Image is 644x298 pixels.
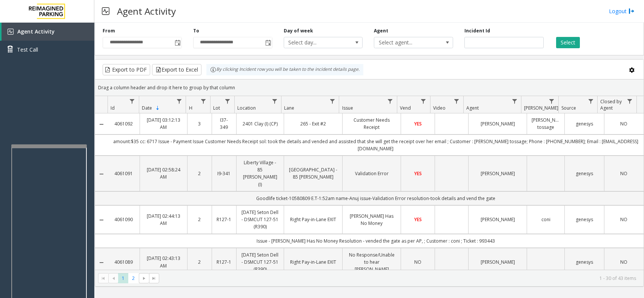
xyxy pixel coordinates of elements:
span: Id [111,105,115,111]
a: I9-341 [217,170,232,177]
a: Logout [609,7,635,15]
a: NO [609,216,639,223]
a: R127-1 [217,258,232,266]
img: pageIcon [102,2,109,20]
a: NO [406,258,430,266]
span: Lane [284,105,294,111]
button: Export to Excel [152,64,201,75]
span: Lot [213,105,220,111]
a: Right Pay-in-Lane EXIT [289,216,338,223]
button: Export to PDF [103,64,150,75]
a: [PERSON_NAME] [473,258,522,266]
a: 2401 Clay (I) (CP) [241,120,279,127]
a: YES [406,120,430,127]
a: Video Filter Menu [452,96,462,106]
span: Go to the last page [151,275,157,281]
label: Incident Id [464,28,490,34]
span: Go to the next page [141,275,147,281]
label: Day of week [284,28,313,34]
a: I37-349 [217,116,232,131]
a: No Response/Unable to hear [PERSON_NAME] [347,251,396,273]
a: genesys [569,170,599,177]
kendo-pager-info: 1 - 30 of 43 items [164,275,636,281]
a: Collapse Details [95,260,108,266]
a: YES [406,170,430,177]
button: Select [556,37,580,48]
a: 4061091 [112,170,135,177]
a: Lane Filter Menu [327,96,337,106]
a: Liberty Village - 85 [PERSON_NAME] (I) [241,159,279,188]
a: [PERSON_NAME] [473,170,522,177]
span: NO [620,216,627,223]
a: [DATE] 02:43:13 AM [144,255,183,269]
a: Closed by Agent Filter Menu [625,96,635,106]
span: Video [433,105,446,111]
td: Issue - [PERSON_NAME] Has No Money Resolution - vended the gate as per AP, ; Customer : coni ; Ti... [108,234,644,248]
a: 4061090 [112,216,135,223]
h3: Agent Activity [113,2,180,20]
a: 2 [192,170,207,177]
a: Collapse Details [95,121,108,127]
span: Date [142,105,152,111]
a: H Filter Menu [198,96,208,106]
a: 2 [192,216,207,223]
span: Page 2 [128,273,138,283]
a: [DATE] Seton Dell - DSMCUT 127-51 (R390) [241,251,279,273]
a: [GEOGRAPHIC_DATA] - 85 [PERSON_NAME] [289,166,338,180]
a: [PERSON_NAME] Has No Money [347,212,396,227]
a: 4061092 [112,120,135,127]
a: Source Filter Menu [586,96,596,106]
div: Drag a column header and drop it here to group by that column [95,81,644,94]
a: Right Pay-in-Lane EXIT [289,258,338,266]
span: NO [620,121,627,127]
span: NO [414,259,421,265]
a: NO [609,120,639,127]
label: From [103,28,115,34]
a: [DATE] 03:12:13 AM [144,116,183,131]
span: H [189,105,192,111]
a: NO [609,258,639,266]
a: Id Filter Menu [127,96,137,106]
a: 4061089 [112,258,135,266]
span: Location [237,105,256,111]
label: To [193,28,199,34]
span: Toggle popup [264,37,272,48]
a: YES [406,216,430,223]
a: Issue Filter Menu [385,96,395,106]
a: coni [532,216,560,223]
span: Toggle popup [173,37,181,48]
span: NO [620,170,627,177]
span: YES [414,121,422,127]
span: YES [414,216,422,223]
a: 2 [192,258,207,266]
a: [PERSON_NAME] [473,120,522,127]
a: [DATE] 02:44:13 AM [144,212,183,227]
a: Customer Needs Receipt [347,116,396,131]
td: Goodlife ticket-10580809 E.T-1:52am name-Anuj issue-Validation Error resolution-took details and ... [108,191,644,205]
a: Collapse Details [95,217,108,223]
a: Vend Filter Menu [418,96,429,106]
a: [DATE] Seton Dell - DSMCUT 127-51 (R390) [241,209,279,231]
span: Go to the next page [139,273,149,284]
span: Closed by Agent [600,98,622,111]
label: Agent [374,28,388,34]
a: Location Filter Menu [269,96,280,106]
span: Go to the last page [149,273,159,284]
img: 'icon' [8,29,14,35]
a: genesys [569,120,599,127]
span: YES [414,170,422,177]
span: Agent Activity [17,28,55,35]
a: Date Filter Menu [174,96,184,106]
img: infoIcon.svg [210,67,216,73]
div: By clicking Incident row you will be taken to the incident details page. [206,64,363,75]
a: Collapse Details [95,171,108,177]
span: Sortable [155,105,161,111]
span: [PERSON_NAME] [524,105,558,111]
a: R127-1 [217,216,232,223]
span: Select day... [284,37,347,48]
a: Agent Filter Menu [509,96,520,106]
a: genesys [569,258,599,266]
img: logout [629,7,635,15]
a: NO [609,170,639,177]
a: genesys [569,216,599,223]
